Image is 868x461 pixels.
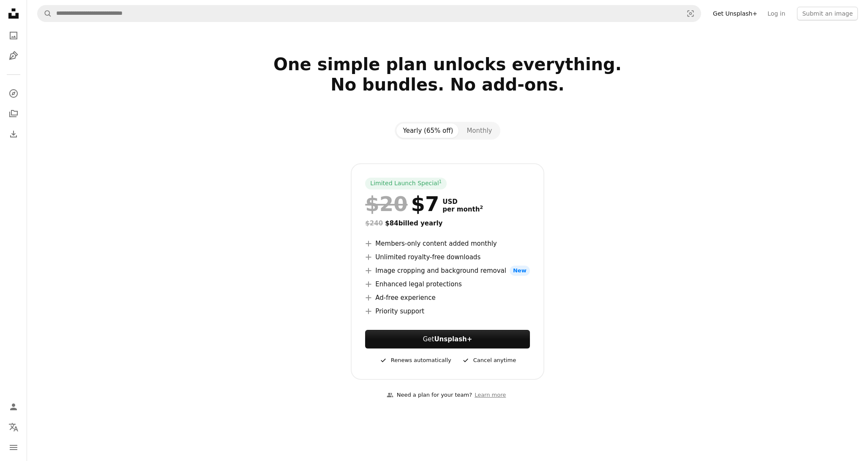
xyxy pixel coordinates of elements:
[365,279,530,289] li: Enhanced legal protections
[5,105,22,122] a: Collections
[442,206,483,213] span: per month
[680,5,701,22] button: Visual search
[175,54,720,115] h2: One simple plan unlocks everything. No bundles. No add-ons.
[5,5,22,24] a: Home — Unsplash
[510,266,530,276] span: New
[365,252,530,262] li: Unlimited royalty-free downloads
[365,220,383,227] span: $240
[437,179,444,188] a: 1
[5,47,22,64] a: Illustrations
[365,193,439,215] div: $7
[365,178,447,189] div: Limited Launch Special
[480,205,483,210] sup: 2
[365,239,530,249] li: Members-only content added monthly
[797,7,858,20] button: Submit an image
[5,126,22,143] a: Download History
[461,355,516,365] div: Cancel anytime
[460,123,499,138] button: Monthly
[5,398,22,415] a: Log in / Sign up
[37,5,701,22] form: Find visuals sitewide
[365,306,530,316] li: Priority support
[5,439,22,456] button: Menu
[5,419,22,436] button: Language
[365,266,530,276] li: Image cropping and background removal
[396,123,460,138] button: Yearly (65% off)
[5,85,22,102] a: Explore
[478,206,485,213] a: 2
[365,193,407,215] span: $20
[365,218,530,228] div: $84 billed yearly
[442,198,483,206] span: USD
[365,293,530,303] li: Ad-free experience
[434,335,472,343] strong: Unsplash+
[472,388,508,402] a: Learn more
[365,330,530,348] button: GetUnsplash+
[708,7,762,20] a: Get Unsplash+
[5,27,22,44] a: Photos
[38,5,52,22] button: Search Unsplash
[387,391,472,400] div: Need a plan for your team?
[762,7,790,20] a: Log in
[379,355,451,365] div: Renews automatically
[439,179,442,184] sup: 1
